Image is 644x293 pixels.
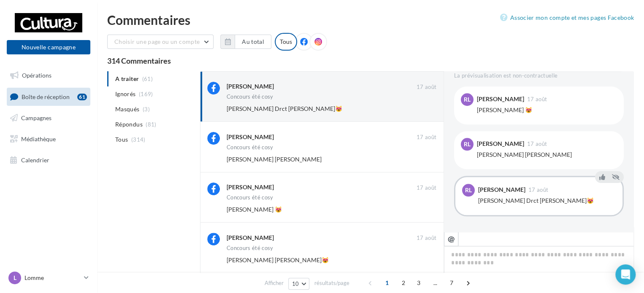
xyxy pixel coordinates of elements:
[227,195,273,200] div: Concours été cosy
[115,135,128,144] span: Tous
[115,105,139,113] span: Masqués
[24,274,81,282] p: Lomme
[227,82,274,91] div: [PERSON_NAME]
[7,270,90,286] a: L Lomme
[107,57,634,65] div: 314 Commentaires
[7,40,90,54] button: Nouvelle campagne
[115,90,135,98] span: Ignorés
[227,145,273,150] div: Concours été cosy
[444,232,458,246] button: @
[615,264,636,285] div: Open Intercom Messenger
[227,206,282,213] span: [PERSON_NAME] 😻
[227,183,274,191] div: [PERSON_NAME]
[528,187,548,193] span: 17 août
[22,72,51,79] span: Opérations
[454,69,624,80] div: La prévisualisation est non-contractuelle
[227,256,329,263] span: [PERSON_NAME] [PERSON_NAME]😻
[275,33,297,51] div: Tous
[464,140,471,148] span: Rl
[227,105,342,112] span: [PERSON_NAME] Drct [PERSON_NAME]😻
[22,93,70,100] span: Boîte de réception
[265,279,284,287] span: Afficher
[478,187,525,193] div: [PERSON_NAME]
[227,245,273,251] div: Concours été cosy
[227,234,274,242] div: [PERSON_NAME]
[107,35,214,49] button: Choisir une page ou un compte
[115,120,143,129] span: Répondus
[527,141,547,147] span: 17 août
[5,109,92,127] a: Campagnes
[477,106,617,114] div: [PERSON_NAME] 😻
[5,88,92,106] a: Boîte de réception61
[477,151,617,159] div: [PERSON_NAME] [PERSON_NAME]
[527,97,547,102] span: 17 août
[477,141,524,147] div: [PERSON_NAME]
[428,276,442,290] span: ...
[220,35,271,49] button: Au total
[21,135,56,142] span: Médiathèque
[227,133,274,141] div: [PERSON_NAME]
[464,95,471,104] span: Rl
[314,279,349,287] span: résultats/page
[5,67,92,84] a: Opérations
[417,234,436,242] span: 17 août
[107,13,634,26] div: Commentaires
[397,276,410,290] span: 2
[465,186,472,194] span: Rl
[417,184,436,192] span: 17 août
[417,134,436,141] span: 17 août
[14,274,16,282] span: L
[478,196,616,205] div: [PERSON_NAME] Drct [PERSON_NAME]😻
[417,83,436,91] span: 17 août
[131,136,146,143] span: (314)
[477,96,524,102] div: [PERSON_NAME]
[412,276,425,290] span: 3
[380,276,394,290] span: 1
[139,91,153,97] span: (169)
[5,130,92,148] a: Médiathèque
[235,35,271,49] button: Au total
[292,280,299,287] span: 10
[500,13,634,23] a: Associer mon compte et mes pages Facebook
[448,235,455,242] i: @
[445,276,458,290] span: 7
[288,278,310,290] button: 10
[77,94,87,100] div: 61
[114,38,200,45] span: Choisir une page ou un compte
[21,156,49,163] span: Calendrier
[227,156,322,163] span: [PERSON_NAME] [PERSON_NAME]
[227,94,273,99] div: Concours été cosy
[21,114,51,121] span: Campagnes
[146,121,156,128] span: (81)
[143,106,150,113] span: (3)
[5,151,92,169] a: Calendrier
